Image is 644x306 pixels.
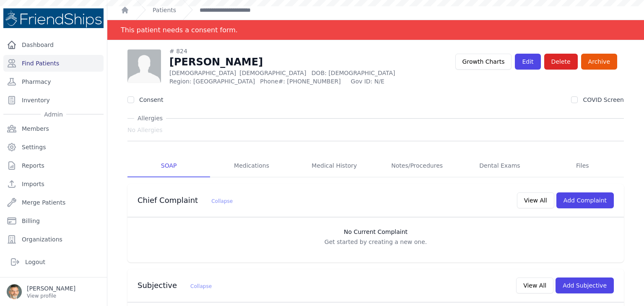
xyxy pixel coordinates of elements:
div: This patient needs a consent form. [121,20,238,40]
a: Find Patients [3,55,104,72]
h3: Chief Complaint [138,195,233,205]
a: Members [3,120,104,137]
a: Archive [581,54,617,70]
span: Collapse [190,283,212,289]
span: Gov ID: N/E [351,77,441,86]
a: Dental Exams [458,155,541,177]
span: No Allergies [127,126,163,134]
a: Files [541,155,624,177]
a: Logout [7,254,100,270]
label: COVID Screen [583,96,624,103]
p: View profile [27,293,75,299]
a: Inventory [3,92,104,109]
a: Reports [3,157,104,174]
a: Medical History [293,155,376,177]
span: Allergies [134,114,166,122]
a: Patients [153,6,176,14]
a: Organizations [3,231,104,248]
a: Billing [3,213,104,229]
a: Merge Patients [3,194,104,211]
label: Consent [139,96,163,103]
img: person-242608b1a05df3501eefc295dc1bc67a.jpg [127,49,161,83]
h3: No Current Complaint [136,228,615,236]
h1: [PERSON_NAME] [169,55,441,69]
span: Phone#: [PHONE_NUMBER] [260,77,345,86]
button: Add Subjective [556,277,614,293]
span: Collapse [211,198,233,204]
img: Medical Missions EMR [3,8,104,28]
button: Add Complaint [556,192,614,208]
button: View All [516,277,553,293]
p: [PERSON_NAME] [27,284,75,293]
div: # 824 [169,47,441,55]
p: [DEMOGRAPHIC_DATA] [169,69,441,77]
a: Dashboard [3,36,104,53]
a: Pharmacy [3,73,104,90]
a: [PERSON_NAME] View profile [7,284,100,299]
a: Growth Charts [455,54,512,70]
span: DOB: [DEMOGRAPHIC_DATA] [312,70,395,76]
button: Delete [544,54,578,70]
span: [DEMOGRAPHIC_DATA] [239,70,306,76]
a: SOAP [127,155,210,177]
a: Medications [210,155,293,177]
nav: Tabs [127,155,624,177]
span: Admin [41,110,66,119]
a: Settings [3,139,104,156]
div: Notification [107,20,644,40]
a: Notes/Procedures [376,155,458,177]
a: Imports [3,176,104,192]
h3: Subjective [138,280,212,290]
p: Get started by creating a new one. [136,238,615,246]
a: Edit [515,54,540,70]
button: View All [517,192,554,208]
span: Region: [GEOGRAPHIC_DATA] [169,77,255,86]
